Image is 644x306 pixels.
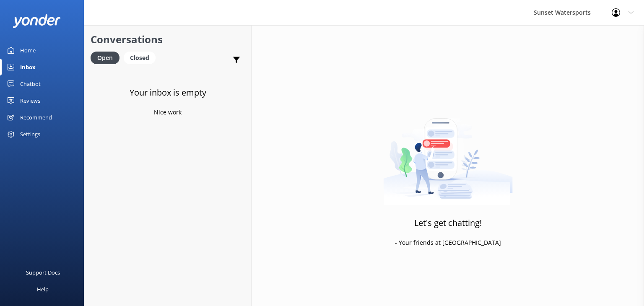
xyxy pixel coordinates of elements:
p: Nice work [154,108,182,117]
div: Chatbot [20,75,41,92]
div: Closed [124,52,156,64]
div: Open [91,52,119,64]
h2: Conversations [91,31,245,47]
img: artwork of a man stealing a conversation from at giant smartphone [383,101,513,205]
div: Home [20,42,36,59]
div: Settings [20,126,40,143]
p: - Your friends at [GEOGRAPHIC_DATA] [395,238,501,247]
img: yonder-white-logo.png [13,14,61,28]
div: Reviews [20,92,40,109]
div: Recommend [20,109,52,126]
div: Support Docs [26,264,60,281]
a: Closed [124,53,160,62]
h3: Your inbox is empty [130,86,206,99]
h3: Let's get chatting! [414,216,482,230]
div: Inbox [20,59,36,75]
a: Open [91,53,124,62]
div: Help [37,281,49,298]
